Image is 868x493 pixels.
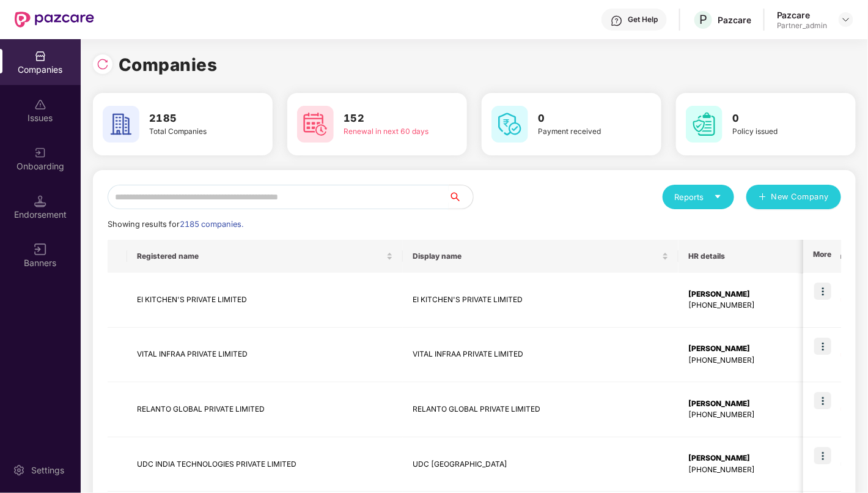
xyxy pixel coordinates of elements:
[688,355,814,366] div: [PHONE_NUMBER]
[119,51,218,78] h1: Companies
[771,191,829,203] span: New Company
[714,193,722,201] span: caret-down
[403,382,679,437] td: RELANTO GLOBAL PRIVATE LIMITED
[297,106,334,143] img: svg+xml;base64,PHN2ZyB4bWxucz0iaHR0cDovL3d3dy53My5vcmcvMjAwMC9zdmciIHdpZHRoPSI2MCIgaGVpZ2h0PSI2MC...
[688,398,814,410] div: [PERSON_NAME]
[814,338,831,355] img: icon
[344,126,433,138] div: Renewal in next 60 days
[127,240,403,273] th: Registered name
[628,15,658,24] div: Get Help
[718,14,751,26] div: Pazcare
[97,58,109,70] img: svg+xml;base64,PHN2ZyBpZD0iUmVsb2FkLTMyeDMyIiB4bWxucz0iaHR0cDovL3d3dy53My5vcmcvMjAwMC9zdmciIHdpZH...
[688,464,814,476] div: [PHONE_NUMBER]
[403,240,679,273] th: Display name
[344,111,433,127] h3: 152
[538,111,627,127] h3: 0
[688,453,814,464] div: [PERSON_NAME]
[675,191,722,203] div: Reports
[127,382,403,437] td: RELANTO GLOBAL PRIVATE LIMITED
[777,21,828,31] div: Partner_admin
[149,111,238,127] h3: 2185
[841,15,851,24] img: svg+xml;base64,PHN2ZyBpZD0iRHJvcGRvd24tMzJ4MzIiIHhtbG5zPSJodHRwOi8vd3d3LnczLm9yZy8yMDAwL3N2ZyIgd2...
[699,12,707,27] span: P
[759,193,767,202] span: plus
[403,273,679,328] td: EI KITCHEN'S PRIVATE LIMITED
[180,220,243,229] span: 2185 companies.
[34,195,46,207] img: svg+xml;base64,PHN2ZyB3aWR0aD0iMTQuNSIgaGVpZ2h0PSIxNC41IiB2aWV3Qm94PSIwIDAgMTYgMTYiIGZpbGw9Im5vbm...
[127,273,403,328] td: EI KITCHEN'S PRIVATE LIMITED
[814,392,831,409] img: icon
[108,220,243,229] span: Showing results for
[34,243,46,256] img: svg+xml;base64,PHN2ZyB3aWR0aD0iMTYiIGhlaWdodD0iMTYiIHZpZXdCb3g9IjAgMCAxNiAxNiIgZmlsbD0ibm9uZSIgeG...
[611,15,623,27] img: svg+xml;base64,PHN2ZyBpZD0iSGVscC0zMngzMiIgeG1sbnM9Imh0dHA6Ly93d3cudzMub3JnLzIwMDAvc3ZnIiB3aWR0aD...
[538,126,627,138] div: Payment received
[679,240,823,273] th: HR details
[34,147,46,159] img: svg+xml;base64,PHN2ZyB3aWR0aD0iMjAiIGhlaWdodD0iMjAiIHZpZXdCb3g9IjAgMCAyMCAyMCIgZmlsbD0ibm9uZSIgeG...
[803,240,841,273] th: More
[732,111,822,127] h3: 0
[413,251,660,261] span: Display name
[149,126,238,138] div: Total Companies
[103,106,139,143] img: svg+xml;base64,PHN2ZyB4bWxucz0iaHR0cDovL3d3dy53My5vcmcvMjAwMC9zdmciIHdpZHRoPSI2MCIgaGVpZ2h0PSI2MC...
[28,464,68,476] div: Settings
[127,328,403,383] td: VITAL INFRAA PRIVATE LIMITED
[688,343,814,355] div: [PERSON_NAME]
[688,409,814,421] div: [PHONE_NUMBER]
[688,289,814,300] div: [PERSON_NAME]
[403,328,679,383] td: VITAL INFRAA PRIVATE LIMITED
[732,126,822,138] div: Policy issued
[777,9,828,21] div: Pazcare
[814,447,831,464] img: icon
[746,185,841,209] button: plusNew Company
[127,437,403,492] td: UDC INDIA TECHNOLOGIES PRIVATE LIMITED
[403,437,679,492] td: UDC [GEOGRAPHIC_DATA]
[448,192,473,202] span: search
[13,464,25,476] img: svg+xml;base64,PHN2ZyBpZD0iU2V0dGluZy0yMHgyMCIgeG1sbnM9Imh0dHA6Ly93d3cudzMub3JnLzIwMDAvc3ZnIiB3aW...
[34,50,46,62] img: svg+xml;base64,PHN2ZyBpZD0iQ29tcGFuaWVzIiB4bWxucz0iaHR0cDovL3d3dy53My5vcmcvMjAwMC9zdmciIHdpZHRoPS...
[34,98,46,111] img: svg+xml;base64,PHN2ZyBpZD0iSXNzdWVzX2Rpc2FibGVkIiB4bWxucz0iaHR0cDovL3d3dy53My5vcmcvMjAwMC9zdmciIH...
[448,185,474,209] button: search
[688,300,814,311] div: [PHONE_NUMBER]
[15,12,94,28] img: New Pazcare Logo
[686,106,723,143] img: svg+xml;base64,PHN2ZyB4bWxucz0iaHR0cDovL3d3dy53My5vcmcvMjAwMC9zdmciIHdpZHRoPSI2MCIgaGVpZ2h0PSI2MC...
[814,283,831,300] img: icon
[137,251,384,261] span: Registered name
[491,106,528,143] img: svg+xml;base64,PHN2ZyB4bWxucz0iaHR0cDovL3d3dy53My5vcmcvMjAwMC9zdmciIHdpZHRoPSI2MCIgaGVpZ2h0PSI2MC...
